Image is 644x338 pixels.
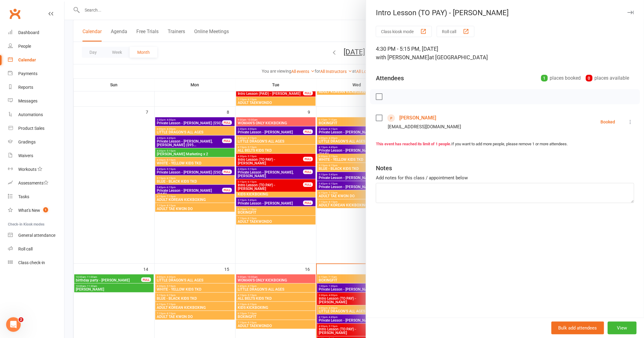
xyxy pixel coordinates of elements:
[8,122,64,135] a: Product Sales
[18,233,55,238] div: General attendance
[43,207,48,212] span: 1
[376,74,404,82] div: Attendees
[366,9,644,17] div: Intro Lesson (TO PAY) - [PERSON_NAME]
[376,164,392,172] div: Notes
[18,71,37,76] div: Payments
[601,120,615,124] div: Booked
[8,176,64,190] a: Assessments
[399,113,436,123] a: [PERSON_NAME]
[8,229,64,242] a: General attendance kiosk mode
[376,26,432,37] button: Class kiosk mode
[18,208,40,213] div: What's New
[8,149,64,163] a: Waivers
[541,74,581,82] div: places booked
[8,40,64,53] a: People
[19,317,23,322] span: 2
[8,256,64,270] a: Class kiosk mode
[8,135,64,149] a: Gradings
[18,126,44,131] div: Product Sales
[388,123,461,131] div: [EMAIL_ADDRESS][DOMAIN_NAME]
[376,45,634,62] div: 4:30 PM - 5:15 PM, [DATE]
[18,112,43,117] div: Automations
[8,53,64,67] a: Calendar
[437,26,474,37] button: Roll call
[586,75,593,81] div: 0
[7,6,23,21] a: Clubworx
[6,317,21,332] iframe: Intercom live chat
[8,163,64,176] a: Workouts
[18,181,48,185] div: Assessments
[376,54,429,60] span: with [PERSON_NAME]
[18,260,45,265] div: Class check-in
[8,242,64,256] a: Roll call
[376,142,451,146] strong: This event has reached its limit of 1 people.
[8,94,64,108] a: Messages
[376,174,634,181] div: Add notes for this class / appointment below
[18,57,36,62] div: Calendar
[18,85,33,90] div: Reports
[551,322,604,334] button: Bulk add attendees
[18,98,37,103] div: Messages
[18,167,37,172] div: Workouts
[18,153,33,158] div: Waivers
[8,81,64,94] a: Reports
[18,194,29,199] div: Tasks
[18,44,31,49] div: People
[429,54,488,60] span: at [GEOGRAPHIC_DATA]
[586,74,629,82] div: places available
[8,204,64,217] a: What's New1
[8,190,64,204] a: Tasks
[8,67,64,81] a: Payments
[8,26,64,40] a: Dashboard
[18,247,33,251] div: Roll call
[18,30,39,35] div: Dashboard
[8,108,64,122] a: Automations
[541,75,548,81] div: 1
[608,322,637,334] button: View
[376,141,634,147] div: If you want to add more people, please remove 1 or more attendees.
[18,140,36,144] div: Gradings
